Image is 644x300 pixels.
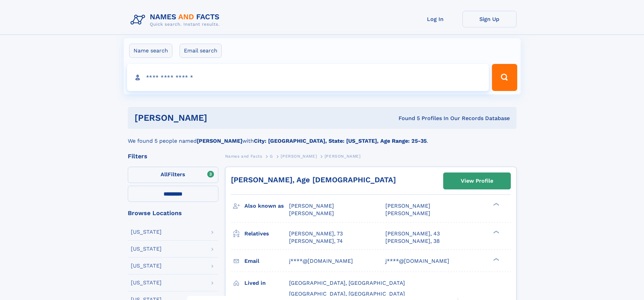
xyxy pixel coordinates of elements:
[492,202,500,207] div: ❯
[325,154,361,159] span: [PERSON_NAME]
[128,11,225,29] img: Logo Names and Facts
[131,263,162,269] div: [US_STATE]
[197,138,242,144] b: [PERSON_NAME]
[244,255,289,267] h3: Email
[289,210,334,216] span: [PERSON_NAME]
[180,44,222,58] label: Email search
[289,291,405,297] span: [GEOGRAPHIC_DATA], [GEOGRAPHIC_DATA]
[129,44,172,58] label: Name search
[408,11,462,27] a: Log In
[385,230,440,237] a: [PERSON_NAME], 43
[289,280,405,286] span: [GEOGRAPHIC_DATA], [GEOGRAPHIC_DATA]
[131,280,162,285] div: [US_STATE]
[270,154,273,159] span: G
[461,173,493,189] div: View Profile
[385,210,430,216] span: [PERSON_NAME]
[385,237,440,245] a: [PERSON_NAME], 38
[244,228,289,239] h3: Relatives
[244,277,289,289] h3: Lived in
[492,230,500,234] div: ❯
[131,246,162,252] div: [US_STATE]
[128,167,218,183] label: Filters
[444,173,510,189] a: View Profile
[128,129,517,145] div: We found 5 people named with .
[289,237,343,245] a: [PERSON_NAME], 74
[131,229,162,235] div: [US_STATE]
[462,11,517,27] a: Sign Up
[161,171,168,178] span: All
[289,203,334,209] span: [PERSON_NAME]
[281,152,317,160] a: [PERSON_NAME]
[128,153,218,159] div: Filters
[385,203,430,209] span: [PERSON_NAME]
[128,210,218,216] div: Browse Locations
[254,138,427,144] b: City: [GEOGRAPHIC_DATA], State: [US_STATE], Age Range: 25-35
[231,176,396,184] a: [PERSON_NAME], Age [DEMOGRAPHIC_DATA]
[289,230,343,237] a: [PERSON_NAME], 73
[270,152,273,160] a: G
[225,152,262,160] a: Names and Facts
[492,64,517,91] button: Search Button
[127,64,489,91] input: search input
[244,200,289,212] h3: Also known as
[135,114,303,122] h1: [PERSON_NAME]
[303,115,510,122] div: Found 5 Profiles In Our Records Database
[492,257,500,261] div: ❯
[281,154,317,159] span: [PERSON_NAME]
